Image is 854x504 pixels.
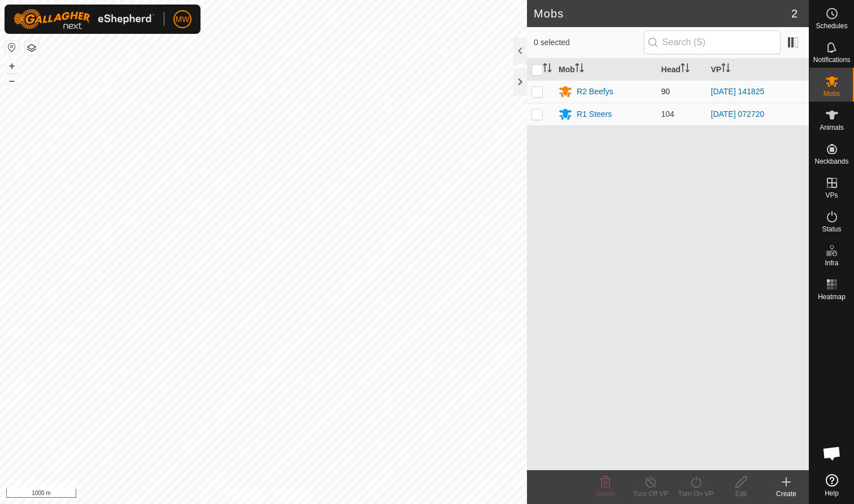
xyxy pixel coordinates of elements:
span: Heatmap [818,293,846,300]
span: Help [825,490,839,497]
th: Head [657,59,707,81]
span: Schedules [816,23,847,29]
span: 104 [661,109,674,119]
a: Help [809,470,854,501]
h2: Mobs [534,7,791,20]
span: Status [822,226,841,233]
span: 90 [661,87,670,96]
button: Reset Map [5,41,19,54]
span: MW [176,14,190,25]
button: + [5,59,19,73]
span: VPs [825,192,838,199]
a: [DATE] 141825 [711,87,765,96]
p-sorticon: Activate to sort [721,65,730,74]
div: Create [764,489,809,499]
div: Turn Off VP [628,489,673,499]
button: – [5,74,19,87]
div: R1 Steers [577,108,612,120]
span: 2 [791,5,798,22]
span: Neckbands [814,158,848,165]
div: Turn On VP [673,489,718,499]
button: Map Layers [25,41,38,55]
span: Mobs [823,90,840,97]
p-sorticon: Activate to sort [543,65,552,74]
span: Animals [820,124,844,131]
div: R2 Beefys [577,86,613,98]
a: Contact Us [274,489,308,499]
a: Privacy Policy [219,489,261,499]
div: Edit [718,489,764,499]
th: Mob [554,59,656,81]
span: Delete [596,490,616,498]
span: Infra [825,260,838,266]
a: [DATE] 072720 [711,109,765,119]
p-sorticon: Activate to sort [575,65,584,74]
th: VP [707,59,809,81]
p-sorticon: Activate to sort [681,65,690,74]
span: 0 selected [534,37,644,49]
div: Open chat [815,436,849,470]
input: Search (S) [644,30,781,54]
img: Gallagher Logo [14,9,155,29]
span: Notifications [813,56,850,63]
